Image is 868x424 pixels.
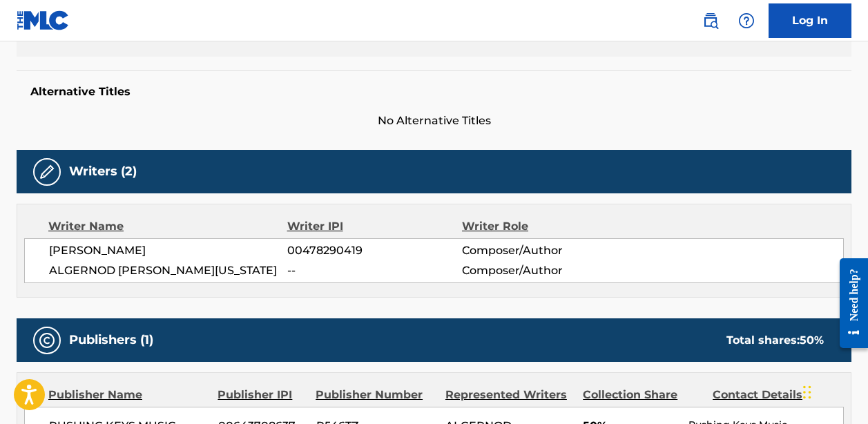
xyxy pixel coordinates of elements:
[462,218,621,235] div: Writer Role
[738,12,755,29] img: help
[445,387,572,403] div: Represented Writers
[287,262,462,279] span: --
[829,244,868,363] iframe: Resource Center
[799,358,868,424] iframe: Chat Widget
[17,10,70,30] img: MLC Logo
[287,218,462,235] div: Writer IPI
[39,332,55,349] img: Publishers
[49,262,287,279] span: ALGERNOD [PERSON_NAME][US_STATE]
[69,164,137,180] h5: Writers (2)
[39,164,55,180] img: Writers
[800,334,824,347] span: 50 %
[287,242,462,259] span: 00478290419
[769,3,851,38] a: Log In
[316,387,435,403] div: Publisher Number
[462,262,621,279] span: Composer/Author
[803,372,811,413] div: Drag
[583,387,702,403] div: Collection Share
[733,7,760,35] div: Help
[713,387,832,403] div: Contact Details
[726,332,824,349] div: Total shares:
[49,242,287,259] span: [PERSON_NAME]
[218,387,305,403] div: Publisher IPI
[69,332,153,348] h5: Publishers (1)
[30,85,838,99] h5: Alternative Titles
[697,7,724,35] a: Public Search
[48,218,287,235] div: Writer Name
[702,12,719,29] img: search
[17,113,851,129] span: No Alternative Titles
[462,242,621,259] span: Composer/Author
[48,387,207,403] div: Publisher Name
